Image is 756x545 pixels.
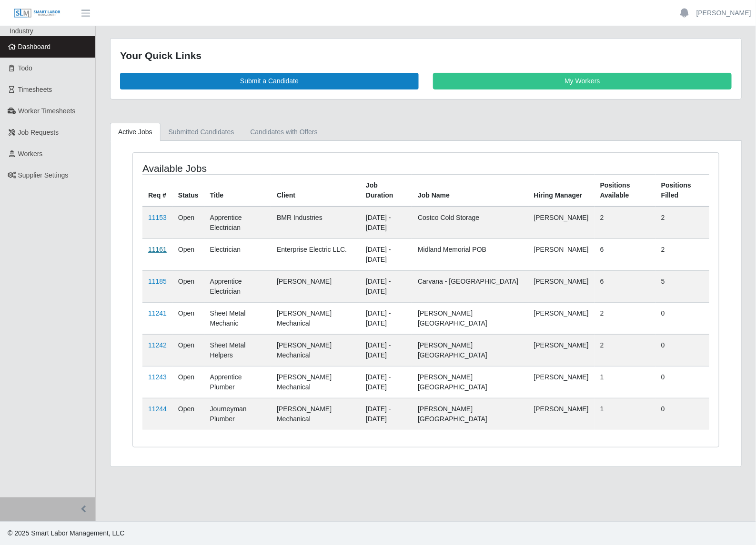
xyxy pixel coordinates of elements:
span: Worker Timesheets [18,107,75,115]
td: Carvana - [GEOGRAPHIC_DATA] [412,270,528,302]
td: Open [172,398,204,430]
td: Costco Cold Storage [412,207,528,239]
span: Todo [18,64,32,72]
a: 11185 [148,277,167,285]
a: 11153 [148,214,167,221]
a: Active Jobs [110,123,161,141]
td: [DATE] - [DATE] [360,366,412,398]
a: 11161 [148,246,167,253]
td: BMR Industries [271,207,360,239]
td: [PERSON_NAME] [271,270,360,302]
td: [DATE] - [DATE] [360,398,412,430]
td: [PERSON_NAME] Mechanical [271,398,360,430]
td: [DATE] - [DATE] [360,334,412,366]
td: [PERSON_NAME] [528,302,595,334]
th: Status [172,174,204,207]
td: Open [172,270,204,302]
a: [PERSON_NAME] [696,8,751,18]
th: Job Duration [360,174,412,207]
h4: Available Jobs [142,162,370,174]
td: Apprentice Electrician [204,207,271,239]
td: [PERSON_NAME] Mechanical [271,302,360,334]
span: Supplier Settings [18,171,69,179]
span: Timesheets [18,86,52,93]
td: 1 [595,366,655,398]
td: [PERSON_NAME] [528,398,595,430]
a: 11243 [148,373,167,381]
td: [PERSON_NAME][GEOGRAPHIC_DATA] [412,398,528,430]
div: Your Quick Links [120,48,732,63]
td: [PERSON_NAME] [528,270,595,302]
span: © 2025 Smart Labor Management, LLC [8,529,124,537]
td: Open [172,207,204,239]
td: [DATE] - [DATE] [360,270,412,302]
td: [PERSON_NAME][GEOGRAPHIC_DATA] [412,366,528,398]
td: 0 [655,366,709,398]
td: Open [172,302,204,334]
td: [PERSON_NAME] [528,366,595,398]
td: Open [172,366,204,398]
a: 11244 [148,405,167,413]
td: 2 [595,334,655,366]
td: [DATE] - [DATE] [360,238,412,270]
th: Title [204,174,271,207]
td: [DATE] - [DATE] [360,302,412,334]
td: Enterprise Electric LLC. [271,238,360,270]
td: [PERSON_NAME] [528,207,595,239]
th: Req # [142,174,172,207]
td: 2 [655,238,709,270]
th: Positions Available [595,174,655,207]
td: Open [172,334,204,366]
span: Dashboard [18,43,51,50]
img: SLM Logo [13,8,61,19]
a: My Workers [433,73,732,89]
td: 6 [595,270,655,302]
a: Submitted Candidates [161,123,242,141]
td: 2 [655,207,709,239]
a: 11241 [148,309,167,317]
span: Job Requests [18,129,59,136]
td: Midland Memorial POB [412,238,528,270]
a: Submit a Candidate [120,73,419,89]
a: 11242 [148,341,167,349]
td: 0 [655,398,709,430]
span: Workers [18,150,43,158]
td: Open [172,238,204,270]
td: 5 [655,270,709,302]
td: 1 [595,398,655,430]
td: Apprentice Plumber [204,366,271,398]
span: Industry [10,27,33,35]
td: 2 [595,302,655,334]
td: [PERSON_NAME] Mechanical [271,366,360,398]
td: 0 [655,334,709,366]
td: [PERSON_NAME][GEOGRAPHIC_DATA] [412,302,528,334]
td: Electrician [204,238,271,270]
td: [PERSON_NAME][GEOGRAPHIC_DATA] [412,334,528,366]
td: 6 [595,238,655,270]
td: 2 [595,207,655,239]
td: [DATE] - [DATE] [360,207,412,239]
th: Client [271,174,360,207]
td: Sheet Metal Helpers [204,334,271,366]
a: Candidates with Offers [242,123,325,141]
th: Hiring Manager [528,174,595,207]
td: Sheet Metal Mechanic [204,302,271,334]
td: [PERSON_NAME] [528,334,595,366]
td: [PERSON_NAME] [528,238,595,270]
td: [PERSON_NAME] Mechanical [271,334,360,366]
td: Journeyman Plumber [204,398,271,430]
td: 0 [655,302,709,334]
th: Positions Filled [655,174,709,207]
td: Apprentice Electrician [204,270,271,302]
th: Job Name [412,174,528,207]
